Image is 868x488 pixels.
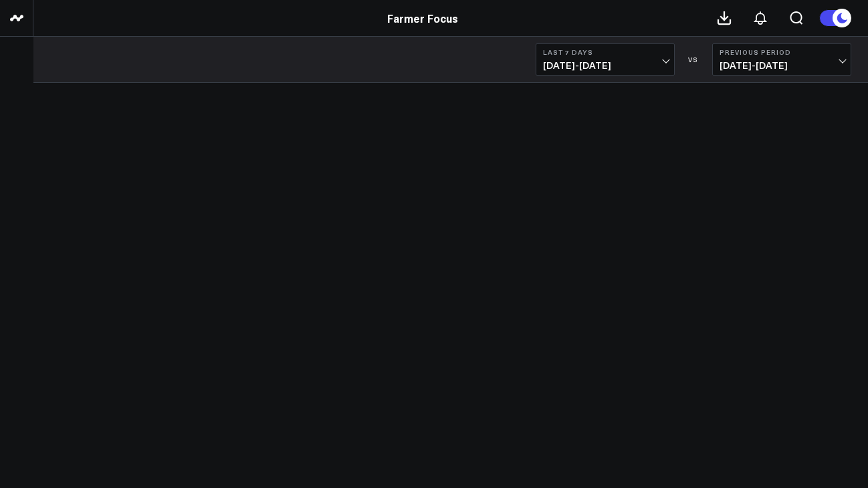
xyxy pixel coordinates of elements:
[720,60,844,71] span: [DATE] - [DATE]
[387,11,458,25] a: Farmer Focus
[543,60,667,71] span: [DATE] - [DATE]
[720,48,844,56] b: Previous Period
[681,55,706,64] div: VS
[712,43,851,76] button: Previous Period[DATE]-[DATE]
[536,43,675,76] button: Last 7 Days[DATE]-[DATE]
[543,48,667,56] b: Last 7 Days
